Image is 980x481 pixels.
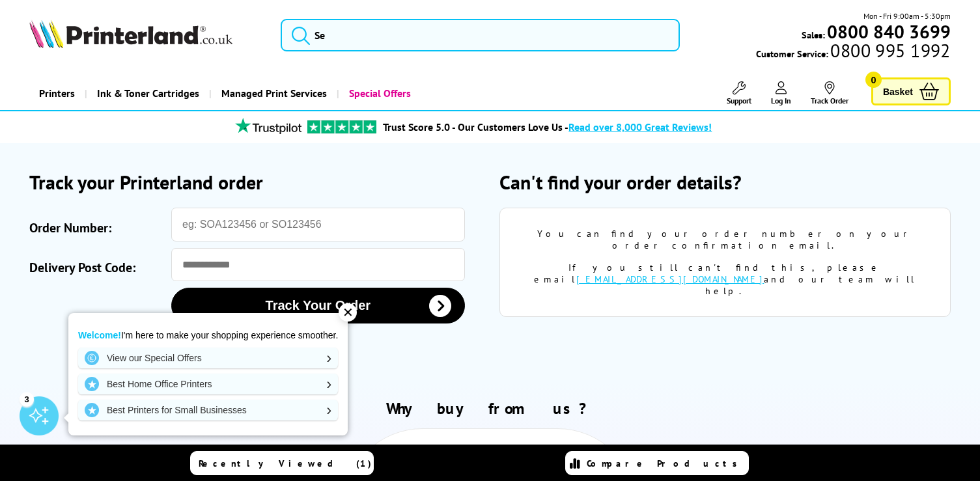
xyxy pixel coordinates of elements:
[499,169,951,195] h2: Can't find your order details?
[78,330,121,340] strong: Welcome!
[281,19,680,51] input: Se
[29,169,481,195] h2: Track your Printerland order
[78,329,338,341] p: I'm here to make your shopping experience smoother.
[29,20,232,48] img: Printerland Logo
[871,77,951,105] a: Basket 0
[229,118,307,134] img: trustpilot rating
[825,25,951,38] a: 0800 840 3699
[811,81,848,105] a: Track Order
[97,77,199,110] span: Ink & Toner Cartridges
[727,81,751,105] a: Support
[29,77,85,110] a: Printers
[171,288,465,323] button: Track Your Order
[565,451,749,475] a: Compare Products
[863,10,951,22] span: Mon - Fri 9:00am - 5:30pm
[568,120,712,133] span: Read over 8,000 Great Reviews!
[827,20,951,44] b: 0800 840 3699
[199,458,372,469] span: Recently Viewed (1)
[190,451,374,475] a: Recently Viewed (1)
[520,262,931,297] div: If you still can't find this, please email and our team will help.
[209,77,337,110] a: Managed Print Services
[883,83,913,100] span: Basket
[307,120,376,133] img: trustpilot rating
[337,77,421,110] a: Special Offers
[29,20,264,51] a: Printerland Logo
[865,72,882,88] span: 0
[171,208,465,241] input: eg: SOA123456 or SO123456
[383,120,712,133] a: Trust Score 5.0 - Our Customers Love Us -Read over 8,000 Great Reviews!
[29,214,165,241] label: Order Number:
[802,29,825,41] span: Sales:
[587,458,744,469] span: Compare Products
[29,254,165,281] label: Delivery Post Code:
[576,273,764,285] a: [EMAIL_ADDRESS][DOMAIN_NAME]
[29,398,951,419] h2: Why buy from us?
[20,392,34,406] div: 3
[828,44,950,57] span: 0800 995 1992
[520,228,931,251] div: You can find your order number on your order confirmation email.
[78,400,338,420] a: Best Printers for Small Businesses
[771,96,791,105] span: Log In
[78,374,338,394] a: Best Home Office Printers
[771,81,791,105] a: Log In
[727,96,751,105] span: Support
[756,44,950,60] span: Customer Service:
[78,348,338,368] a: View our Special Offers
[85,77,209,110] a: Ink & Toner Cartridges
[339,303,357,322] div: ✕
